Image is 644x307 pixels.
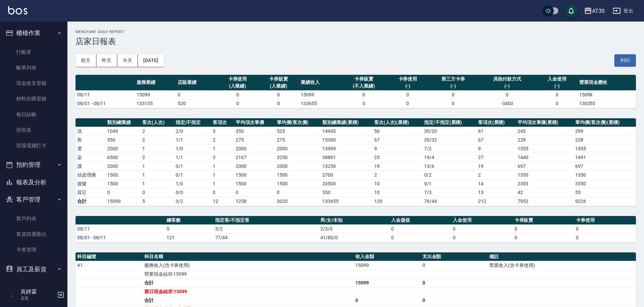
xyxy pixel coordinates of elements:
h5: 吳靜霖 [21,288,55,295]
th: 卡券使用 [574,216,636,225]
td: 0 [421,261,488,270]
td: 275 [234,135,275,144]
h2: Merchant Daily Report [76,30,636,34]
img: Person [5,288,19,302]
div: 卡券使用 [389,75,427,83]
td: 1 / 0 [174,144,211,153]
td: 525 [275,127,321,135]
td: 1500 [234,179,275,188]
button: [DATE] [138,54,164,67]
td: 0 [354,296,421,305]
td: 15099 [299,90,340,99]
td: 0 [451,233,513,242]
td: 0 [387,90,429,99]
td: 30 / 20 [422,127,476,135]
td: 2 [141,135,174,144]
th: 入金儲值 [389,216,451,225]
td: 0 [574,233,636,242]
td: 0 [387,99,429,108]
td: 33500 [321,179,372,188]
td: 0 [106,188,141,197]
th: 科目名稱 [143,252,354,261]
button: 報表及分析 [3,174,65,191]
td: 染 [76,153,106,162]
td: 121 [165,233,213,242]
td: 0 / 0 [174,188,211,197]
div: 卡券販賣 [260,75,297,83]
td: 0 [340,99,387,108]
td: 營業現金結存:15099 [143,270,354,278]
td: 15099 [354,261,421,270]
td: 2167 [234,153,275,162]
th: 入金使用 [451,216,513,225]
td: 10 [373,188,422,197]
td: 0 [513,224,575,233]
td: 9 [373,144,422,153]
td: 1500 [106,171,141,179]
button: 櫃檯作業 [3,24,65,42]
td: 1 [141,162,174,171]
td: 41/80/0 [319,233,389,242]
th: 平均項次單價 [234,118,275,127]
div: 卡券使用 [219,75,257,83]
td: 0 [258,90,299,99]
div: (入業績) [260,83,297,90]
a: 材料自購登錄 [3,91,65,106]
td: 2000 [234,162,275,171]
td: 15300 [321,135,372,144]
th: 單均價(客次價)(累積) [574,118,636,127]
td: 1500 [106,179,141,188]
td: 35 / 32 [422,135,476,144]
td: 1691 [574,153,636,162]
td: 1 [141,171,174,179]
td: 燙 [76,144,106,153]
div: 第三方卡券 [430,75,476,83]
table: a dense table [76,118,636,206]
td: 0 [275,188,321,197]
td: 77/44 [213,233,319,242]
td: 頭皮理療 [76,171,106,179]
th: 指定/不指定 [174,118,211,127]
td: 19 / 4 [422,153,476,162]
td: 228 [574,135,636,144]
td: 0 [428,90,478,99]
th: 客次(人次) [141,118,174,127]
div: (不入業績) [342,83,386,90]
th: 營業現金應收 [578,75,636,91]
td: 5 [141,197,174,206]
th: 平均項次單價(累積) [516,118,574,127]
button: 昨天 [96,54,117,67]
th: 業績收入 [299,75,340,91]
td: 61 [476,127,516,135]
td: 0 [574,224,636,233]
td: 2 [211,135,234,144]
th: 單均價(客次價) [275,118,321,127]
td: 0 [421,278,488,287]
td: 133655 [321,197,372,206]
td: 0 [428,99,478,108]
td: 212 [476,197,516,206]
div: (入業績) [219,83,257,90]
th: 男/女/未知 [319,216,389,225]
td: 0 [176,90,217,99]
a: 帳單列表 [3,60,65,75]
button: 登出 [610,5,636,17]
td: 3250 [275,153,321,162]
td: 1 [141,144,174,153]
h3: 店家日報表 [76,37,636,46]
td: 2/3/0 [319,224,389,233]
td: 12 [211,197,234,206]
td: 275 [275,135,321,144]
td: 2 [373,171,422,179]
td: -3400 [478,99,536,108]
td: 19 [373,162,422,171]
td: 67 [476,135,516,144]
th: 客項次(累積) [476,118,516,127]
td: 350 [234,127,275,135]
td: 3020 [275,197,321,206]
td: 520 [176,99,217,108]
td: 10 [373,179,422,188]
div: (-) [538,83,576,90]
td: 1500 [275,179,321,188]
td: 9 / 1 [422,179,476,188]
